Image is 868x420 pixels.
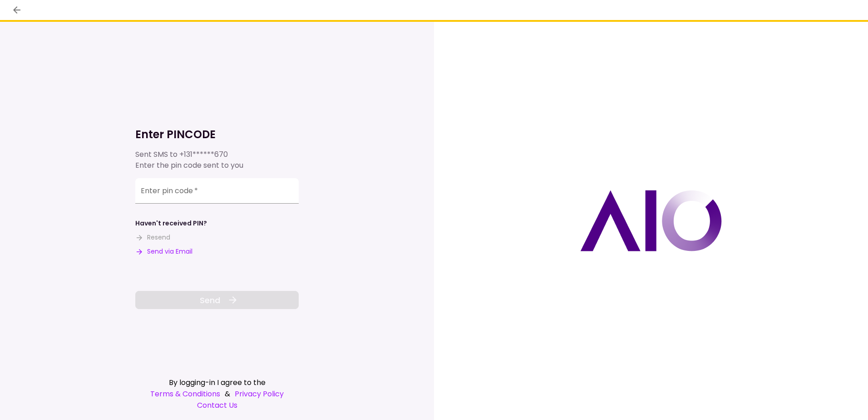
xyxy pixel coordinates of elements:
div: Haven't received PIN? [135,219,207,228]
button: Send [135,291,299,309]
img: AIO logo [580,190,722,251]
div: Sent SMS to Enter the pin code sent to you [135,149,299,171]
div: & [135,388,299,400]
h1: Enter PINCODE [135,127,299,142]
a: Terms & Conditions [150,388,220,400]
button: Send via Email [135,247,192,256]
a: Contact Us [135,400,299,411]
button: Resend [135,233,170,242]
div: By logging-in I agree to the [135,377,299,388]
button: back [9,2,25,18]
a: Privacy Policy [235,388,284,400]
span: Send [200,294,220,306]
